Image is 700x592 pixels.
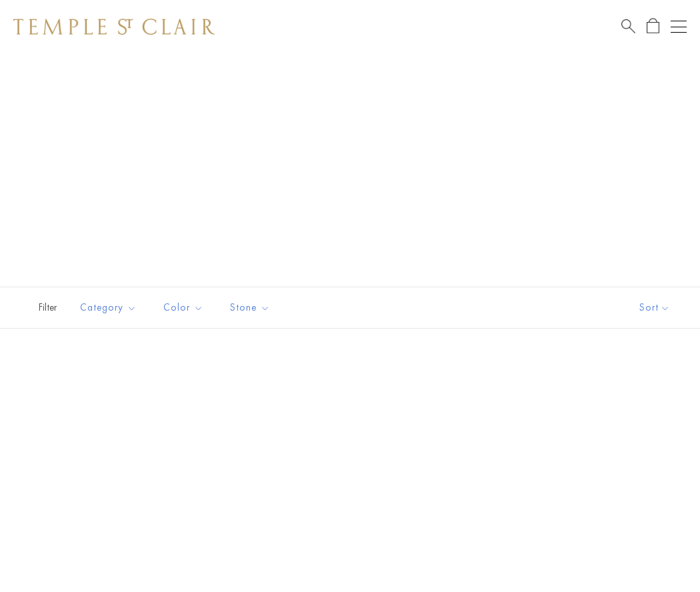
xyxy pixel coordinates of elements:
[220,293,280,323] button: Stone
[157,299,213,316] span: Color
[153,293,213,323] button: Color
[647,18,659,35] a: Open Shopping Bag
[13,19,215,35] img: Temple St. Clair
[73,299,147,316] span: Category
[70,293,147,323] button: Category
[621,18,635,35] a: Search
[223,299,280,316] span: Stone
[609,287,700,328] button: Show sort by
[671,19,687,35] button: Open navigation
